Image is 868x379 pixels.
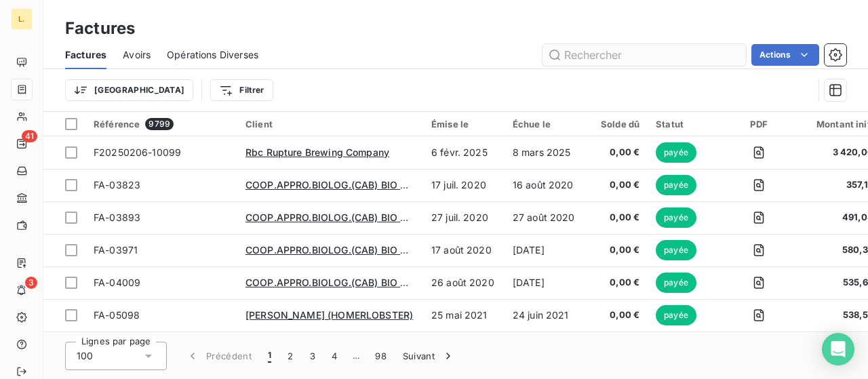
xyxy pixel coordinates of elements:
div: L. [11,8,33,30]
span: Opérations Diverses [167,48,258,62]
button: Suivant [395,342,463,370]
span: FA-05098 [94,309,140,321]
span: 9799 [145,118,174,130]
button: 2 [279,342,301,370]
button: 3 [302,342,323,370]
td: 27 juil. 2020 [423,201,505,234]
span: payée [656,175,696,195]
span: payée [656,207,696,228]
span: COOP.APPRO.BIOLOG.(CAB) BIO C BON [245,277,431,288]
div: Open Intercom Messenger [822,333,854,365]
td: [DATE] [423,332,505,364]
span: 0,00 € [594,146,640,159]
td: 17 août 2020 [423,234,505,266]
span: Rbc Rupture Brewing Company [245,146,389,158]
div: Statut [656,119,717,129]
td: 26 août 2020 [423,266,505,299]
span: Avoirs [123,48,151,62]
div: Solde dû [594,119,640,129]
td: [DATE] [505,332,586,364]
span: COOP.APPRO.BIOLOG.(CAB) BIO C BON [245,212,431,223]
span: 3 [25,277,37,289]
button: Filtrer [210,79,273,101]
span: payée [656,142,696,163]
div: PDF [734,119,783,129]
span: COOP.APPRO.BIOLOG.(CAB) BIO C BON [245,244,431,256]
button: 4 [323,342,345,370]
span: 0,00 € [594,243,640,257]
span: 0,00 € [594,178,640,192]
input: Rechercher [542,44,746,66]
span: 100 [77,349,93,363]
span: Référence [94,119,140,129]
td: 24 juin 2021 [505,299,586,332]
span: F20250206-10099 [94,146,181,158]
td: 8 mars 2025 [505,136,586,169]
div: Émise le [431,119,496,129]
span: 41 [22,130,37,142]
span: FA-03823 [94,179,140,191]
span: FA-03893 [94,212,140,223]
div: Échue le [513,119,578,129]
button: Actions [751,44,819,66]
span: FA-03971 [94,244,138,256]
span: payée [656,305,696,325]
td: [DATE] [505,266,586,299]
h3: Factures [65,16,135,41]
span: 0,00 € [594,211,640,224]
span: payée [656,273,696,293]
span: 1 [268,349,271,363]
span: Factures [65,48,106,62]
span: FA-04009 [94,277,140,288]
td: 17 juil. 2020 [423,169,505,201]
span: COOP.APPRO.BIOLOG.(CAB) BIO C BON [245,179,431,191]
button: 1 [260,342,279,370]
button: 98 [367,342,395,370]
span: [PERSON_NAME] (HOMERLOBSTER) [245,309,413,321]
td: 6 févr. 2025 [423,136,505,169]
td: 27 août 2020 [505,201,586,234]
button: Précédent [178,342,260,370]
span: 0,00 € [594,308,640,322]
td: 16 août 2020 [505,169,586,201]
div: Client [245,119,415,129]
span: 0,00 € [594,276,640,290]
td: 25 mai 2021 [423,299,505,332]
span: … [345,345,367,367]
td: [DATE] [505,234,586,266]
button: [GEOGRAPHIC_DATA] [65,79,193,101]
span: payée [656,240,696,260]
